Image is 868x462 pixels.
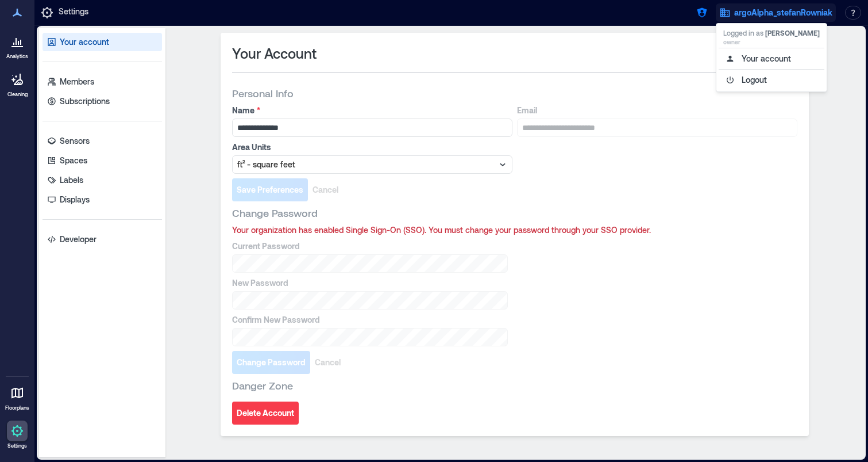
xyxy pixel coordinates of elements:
a: Sensors [43,132,162,150]
a: Subscriptions [43,92,162,110]
a: Cleaning [3,66,32,101]
a: Spaces [43,151,162,170]
p: Settings [7,442,27,449]
p: Developer [60,234,97,245]
span: Cancel [313,184,338,196]
p: Your account [60,36,109,48]
button: argoAlpha_stefanRowniak [716,3,836,22]
p: Subscriptions [60,96,110,107]
p: Cleaning [7,91,28,98]
span: argoAlpha_stefanRowniak [734,7,832,18]
a: Displays [43,190,162,209]
button: Save Preferences [232,178,308,201]
label: Current Password [232,240,506,252]
button: Cancel [310,351,345,374]
button: Change Password [232,351,310,374]
span: Delete Account [237,407,294,419]
label: Email [517,105,795,116]
button: Cancel [308,178,343,201]
span: Your Account [232,44,317,63]
p: Spaces [60,155,87,166]
label: New Password [232,277,506,289]
p: owner [723,37,820,47]
p: Settings [59,6,88,20]
label: Area Units [232,142,510,153]
p: Displays [60,194,90,205]
p: Floorplans [5,404,29,411]
a: Floorplans [2,379,33,415]
a: Your account [43,33,162,51]
span: Danger Zone [232,379,293,392]
p: Logged in as [723,28,820,37]
a: Developer [43,230,162,249]
span: Personal Info [232,86,294,100]
a: Labels [43,171,162,189]
span: Save Preferences [237,184,303,196]
span: [PERSON_NAME] [765,29,820,37]
a: Members [43,72,162,91]
label: Name [232,105,510,116]
label: Confirm New Password [232,314,506,326]
div: Your organization has enabled Single Sign-On (SSO). You must change your password through your SS... [232,224,797,236]
a: Settings [3,417,31,453]
p: Members [60,76,94,87]
p: Analytics [6,53,28,60]
p: Sensors [60,135,90,147]
span: Change Password [237,357,306,368]
a: Analytics [3,28,32,63]
span: Change Password [232,206,318,220]
p: Labels [60,174,83,186]
button: Delete Account [232,402,299,425]
span: Cancel [315,357,341,368]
